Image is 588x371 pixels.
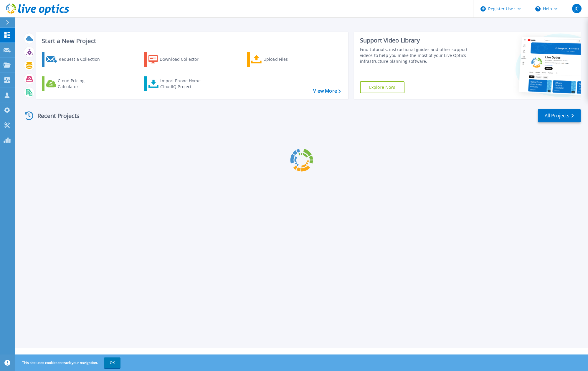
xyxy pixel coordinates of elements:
[42,76,108,91] a: Cloud Pricing Calculator
[59,53,106,65] div: Request a Collection
[16,357,120,368] span: This site uses cookies to track your navigation.
[160,53,207,65] div: Download Collector
[574,6,579,11] span: JC
[360,37,476,44] div: Support Video Library
[104,357,120,368] button: OK
[360,81,405,93] a: Explore Now!
[360,47,476,64] div: Find tutorials, instructional guides and other support videos to help you make the most of your L...
[23,109,87,123] div: Recent Projects
[58,78,105,90] div: Cloud Pricing Calculator
[313,88,341,94] a: View More
[42,38,341,44] h3: Start a New Project
[538,109,581,122] a: All Projects
[42,52,108,67] a: Request a Collection
[263,53,310,65] div: Upload Files
[144,52,210,67] a: Download Collector
[247,52,313,67] a: Upload Files
[160,78,206,90] div: Import Phone Home CloudIQ Project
